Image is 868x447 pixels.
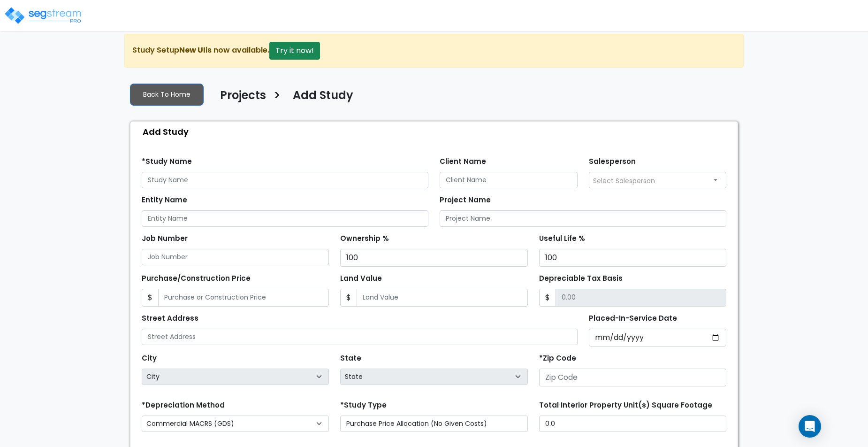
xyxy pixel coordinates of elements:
label: *Study Type [340,400,387,411]
div: Study Setup is now available. [124,34,744,68]
div: Add Study [135,122,738,142]
label: *Zip Code [539,353,576,364]
input: Street Address [142,329,578,345]
img: logo_pro_r.png [4,6,84,25]
label: *Study Name [142,156,192,167]
input: Zip Code [539,369,726,386]
a: Back To Home [130,84,204,106]
input: Land Value [357,289,527,307]
label: Job Number [142,233,188,244]
input: Project Name [440,210,726,227]
input: Useful Life % [539,249,726,267]
input: Purchase or Construction Price [158,289,329,307]
input: Job Number [142,249,329,265]
label: Purchase/Construction Price [142,273,251,284]
span: Select Salesperson [593,176,655,185]
label: Depreciable Tax Basis [539,273,623,284]
h4: Add Study [293,89,353,105]
label: City [142,353,157,364]
label: Useful Life % [539,233,585,244]
span: $ [142,289,159,307]
input: total square foot [539,416,726,432]
label: *Depreciation Method [142,400,225,411]
strong: New UI [179,45,206,55]
label: Total Interior Property Unit(s) Square Footage [539,400,712,411]
input: Study Name [142,172,428,188]
input: Ownership % [340,249,527,267]
span: $ [539,289,556,307]
input: 0.00 [556,289,726,307]
h4: Projects [220,89,266,105]
span: $ [340,289,357,307]
label: Placed-In-Service Date [589,313,677,324]
label: Client Name [440,156,486,167]
label: Salesperson [589,156,636,167]
input: Entity Name [142,210,428,227]
input: Client Name [440,172,578,188]
label: Street Address [142,313,198,324]
label: State [340,353,361,364]
button: Try it now! [269,42,320,60]
label: Ownership % [340,233,389,244]
div: Open Intercom Messenger [799,415,821,438]
label: Project Name [440,195,491,206]
h3: > [273,88,281,106]
label: Land Value [340,273,382,284]
label: Entity Name [142,195,187,206]
a: Projects [213,89,266,108]
a: Add Study [286,89,353,108]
